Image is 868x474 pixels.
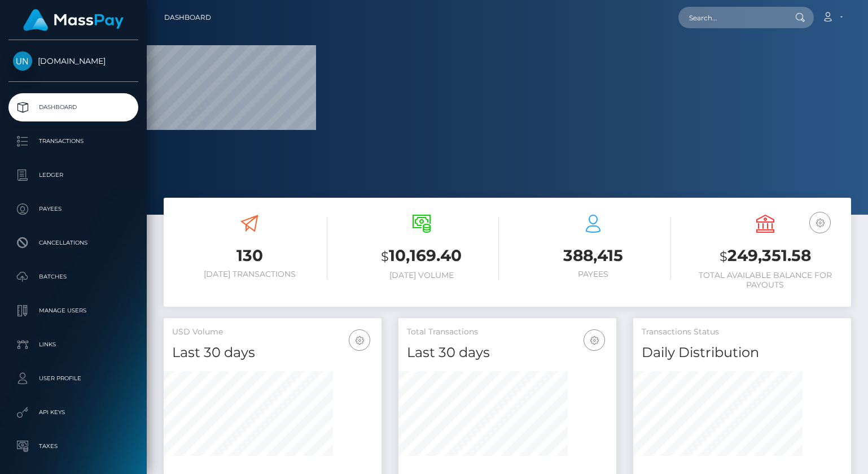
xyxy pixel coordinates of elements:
[8,398,138,427] a: API Keys
[172,245,327,267] h3: 130
[8,56,138,66] span: [DOMAIN_NAME]
[344,271,499,280] h6: [DATE] Volume
[688,271,843,290] h6: Total Available Balance for Payouts
[13,167,134,184] p: Ledger
[13,336,134,353] p: Links
[407,327,608,338] h5: Total Transactions
[8,364,138,393] a: User Profile
[8,263,138,291] a: Batches
[13,302,134,319] p: Manage Users
[13,234,134,251] p: Cancellations
[8,297,138,325] a: Manage Users
[13,201,134,218] p: Payees
[8,432,138,460] a: Taxes
[23,9,124,31] img: MassPay Logo
[172,327,373,338] h5: USD Volume
[172,269,327,279] h6: [DATE] Transactions
[13,133,134,150] p: Transactions
[678,7,784,28] input: Search...
[13,268,134,285] p: Batches
[407,343,608,363] h4: Last 30 days
[8,127,138,155] a: Transactions
[172,343,373,363] h4: Last 30 days
[344,245,499,268] h3: 10,169.40
[8,331,138,359] a: Links
[8,161,138,189] a: Ledger
[8,229,138,257] a: Cancellations
[720,249,727,264] small: $
[13,370,134,387] p: User Profile
[642,327,843,338] h5: Transactions Status
[688,245,843,268] h3: 249,351.58
[8,195,138,223] a: Payees
[13,438,134,455] p: Taxes
[164,6,211,29] a: Dashboard
[13,404,134,421] p: API Keys
[516,269,671,279] h6: Payees
[642,343,843,363] h4: Daily Distribution
[381,249,389,264] small: $
[8,93,138,121] a: Dashboard
[516,245,671,267] h3: 388,415
[13,51,32,71] img: Unlockt.me
[13,99,134,116] p: Dashboard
